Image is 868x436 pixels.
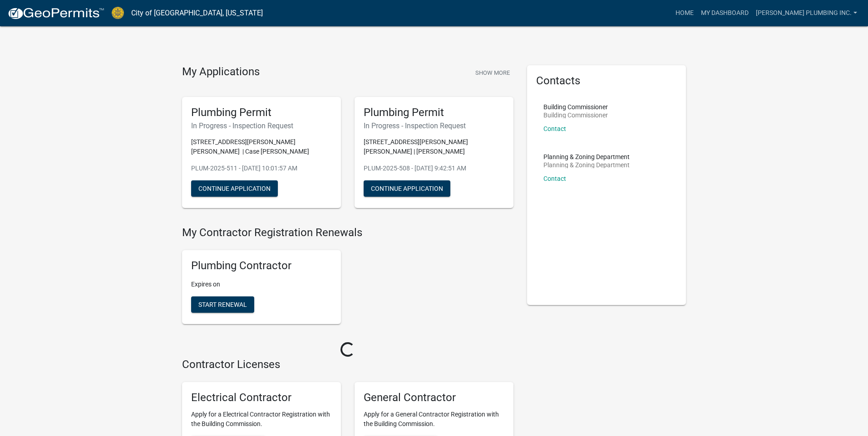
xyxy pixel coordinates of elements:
[543,104,608,110] p: Building Commissioner
[364,180,450,197] button: Continue Application
[191,296,254,313] button: Start Renewal
[364,106,504,119] h5: Plumbing Permit
[364,391,504,404] h5: General Contractor
[536,74,677,87] h5: Contacts
[182,226,513,239] h4: My Contractor Registration Renewals
[182,358,513,371] h4: Contractor Licenses
[752,5,861,22] a: [PERSON_NAME] Plumbing inc.
[697,5,752,22] a: My Dashboard
[672,5,697,22] a: Home
[364,164,504,173] p: PLUM-2025-508 - [DATE] 9:42:51 AM
[364,137,504,156] p: [STREET_ADDRESS][PERSON_NAME][PERSON_NAME] | [PERSON_NAME]
[364,410,504,429] p: Apply for a General Contractor Registration with the Building Commission.
[191,106,332,119] h5: Plumbing Permit
[543,175,566,182] a: Contact
[191,164,332,173] p: PLUM-2025-511 - [DATE] 10:01:57 AM
[191,391,332,404] h5: Electrical Contractor
[131,5,263,21] a: City of [GEOGRAPHIC_DATA], [US_STATE]
[364,121,504,130] h6: In Progress - Inspection Request
[198,301,247,308] span: Start Renewal
[191,137,332,156] p: [STREET_ADDRESS][PERSON_NAME][PERSON_NAME] | Case [PERSON_NAME]
[191,180,278,197] button: Continue Application
[472,65,513,80] button: Show More
[191,280,332,289] p: Expires on
[191,121,332,130] h6: In Progress - Inspection Request
[191,410,332,429] p: Apply for a Electrical Contractor Registration with the Building Commission.
[543,162,630,168] p: Planning & Zoning Department
[543,125,566,132] a: Contact
[543,154,630,160] p: Planning & Zoning Department
[191,259,332,272] h5: Plumbing Contractor
[182,226,513,331] wm-registration-list-section: My Contractor Registration Renewals
[543,112,608,118] p: Building Commissioner
[112,7,124,19] img: City of Jeffersonville, Indiana
[182,65,260,79] h4: My Applications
